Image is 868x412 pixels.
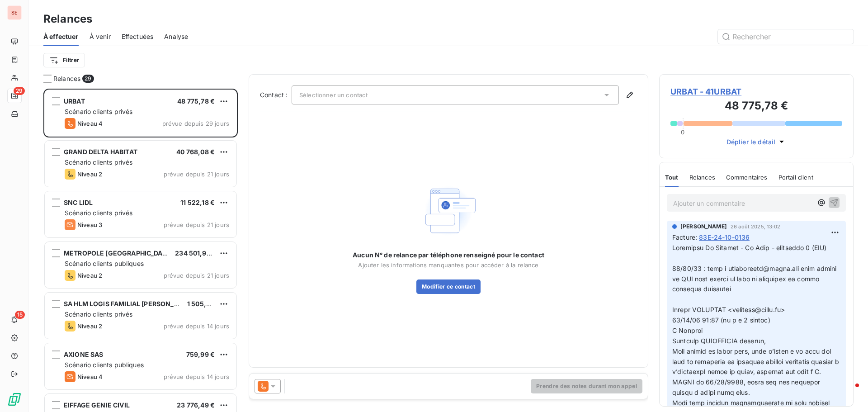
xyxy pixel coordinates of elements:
[64,249,173,257] span: METROPOLE [GEOGRAPHIC_DATA]
[670,98,842,116] h3: 48 775,78 €
[77,373,103,380] span: Niveau 4
[77,170,102,178] span: Niveau 2
[15,311,25,319] span: 15
[353,251,544,260] span: Aucun N° de relance par téléphone renseigné pour le contact
[65,310,132,318] span: Scénario clients privés
[665,174,679,181] span: Tout
[299,91,368,99] span: Sélectionner un contact
[731,224,780,229] span: 26 août 2025, 13:02
[65,158,132,166] span: Scénario clients privés
[64,148,137,156] span: GRAND DELTA HABITAT
[122,32,154,41] span: Effectuées
[64,199,93,206] span: SNC LIDL
[180,199,215,206] span: 11 522,18 €
[43,11,92,27] h3: Relances
[7,5,22,20] div: SE
[680,223,727,231] span: [PERSON_NAME]
[77,120,103,127] span: Niveau 4
[77,272,102,279] span: Niveau 2
[65,108,132,115] span: Scénario clients privés
[164,32,188,41] span: Analyse
[726,174,768,181] span: Commentaires
[82,75,94,83] span: 29
[420,182,477,240] img: Empty state
[164,221,229,228] span: prévue depuis 21 jours
[718,29,854,44] input: Rechercher
[43,53,85,67] button: Filtrer
[681,128,684,136] span: 0
[260,90,292,99] label: Contact :
[186,350,215,358] span: 759,99 €
[43,32,79,41] span: À effectuer
[726,137,776,147] span: Déplier le détail
[670,85,842,98] span: URBAT - 41URBAT
[65,260,144,267] span: Scénario clients publiques
[164,272,229,279] span: prévue depuis 21 jours
[699,232,750,242] span: 83E-24-10-0136
[187,300,219,308] span: 1 505,41 €
[64,401,130,409] span: EIFFAGE GENIE CIVIL
[90,32,111,41] span: À venir
[837,381,859,403] iframe: Intercom live chat
[43,89,238,412] div: grid
[64,350,104,358] span: AXIONE SAS
[65,209,132,217] span: Scénario clients privés
[177,97,215,105] span: 48 775,78 €
[672,232,697,242] span: Facture :
[175,249,217,257] span: 234 501,90 €
[65,361,144,369] span: Scénario clients publiques
[64,300,196,308] span: SA HLM LOGIS FAMILIAL [PERSON_NAME]
[14,87,25,95] span: 29
[7,392,22,407] img: Logo LeanPay
[176,148,215,156] span: 40 768,08 €
[64,97,85,105] span: URBAT
[724,137,789,147] button: Déplier le détail
[77,221,102,228] span: Niveau 3
[416,279,481,294] button: Modifier ce contact
[77,322,102,330] span: Niveau 2
[53,74,80,83] span: Relances
[164,170,229,178] span: prévue depuis 21 jours
[358,261,538,269] span: Ajouter les informations manquantes pour accéder à la relance
[177,401,215,409] span: 23 776,49 €
[778,174,813,181] span: Portail client
[689,174,715,181] span: Relances
[164,373,229,380] span: prévue depuis 14 jours
[531,379,642,393] button: Prendre des notes durant mon appel
[162,120,229,127] span: prévue depuis 29 jours
[164,322,229,330] span: prévue depuis 14 jours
